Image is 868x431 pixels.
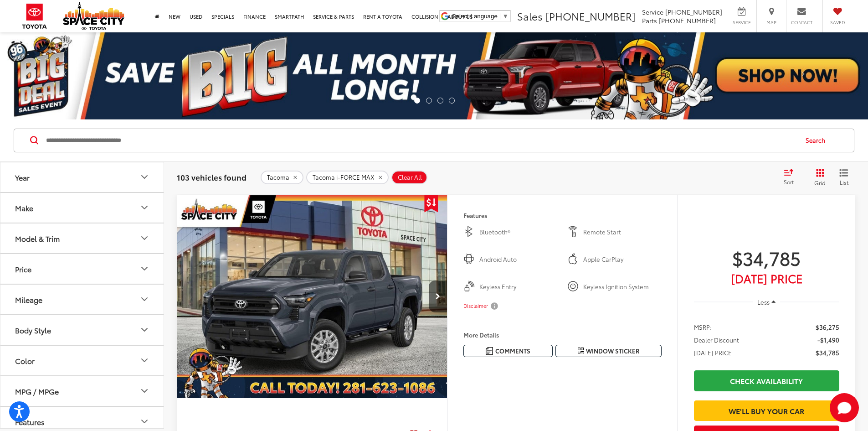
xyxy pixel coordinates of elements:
div: MPG / MPGe [139,385,150,396]
span: 103 vehicles found [177,171,247,182]
button: MPG / MPGeMPG / MPGe [0,376,164,406]
button: Grid View [804,168,832,187]
button: Model & TrimModel & Trim [0,223,164,253]
span: Clear All [398,174,422,181]
button: PricePrice [0,254,164,284]
span: Grid [814,179,826,187]
h4: Features [463,212,662,218]
div: Mileage [139,294,150,305]
span: Saved [827,19,847,26]
span: Tacoma i-FORCE MAX [313,174,375,181]
span: Service [731,19,752,26]
div: 2024 Toyota Tacoma SR 0 [176,195,448,399]
span: Service [642,7,663,16]
button: YearYear [0,162,164,192]
div: Price [15,265,31,273]
div: Year [139,171,150,182]
span: Bluetooth® [479,228,558,237]
span: ▼ [503,13,508,20]
div: Year [15,173,30,182]
button: Disclaimer [463,296,500,316]
span: Parts [642,16,657,25]
div: Make [139,202,150,213]
span: List [839,178,848,186]
div: Features [139,416,150,427]
div: MPG / MPGe [15,387,59,395]
button: MakeMake [0,193,164,223]
span: $34,785 [694,246,839,269]
button: ColorColor [0,346,164,375]
span: Android Auto [479,255,558,264]
div: Price [139,263,150,274]
span: Less [757,298,770,306]
img: Comments [486,347,493,355]
span: $36,275 [816,322,839,332]
span: Contact [791,19,812,26]
button: Body StyleBody Style [0,315,164,345]
span: Keyless Ignition System [583,282,662,291]
a: Select Language​ [452,13,508,20]
span: $34,785 [816,348,839,357]
div: Features [15,417,45,426]
span: [PHONE_NUMBER] [659,16,716,25]
div: Model & Trim [139,233,150,244]
button: Window Sticker [555,345,662,357]
button: Comments [463,345,553,357]
button: Toggle Chat Window [830,393,859,422]
span: Select Language [452,13,498,20]
span: Dealer Discount [694,335,739,344]
button: remove Tacoma%20i-FORCE%20MAX [306,171,389,184]
span: Map [761,19,781,26]
div: Body Style [15,326,51,334]
div: Mileage [15,295,42,304]
span: Sales [517,9,543,23]
button: List View [832,168,855,187]
button: Search [797,129,838,152]
div: Model & Trim [15,234,60,243]
button: Select sort value [779,168,804,187]
div: Body Style [139,324,150,335]
span: MSRP: [694,322,712,332]
h4: More Details [463,332,662,338]
img: Space City Toyota [63,2,124,30]
button: Clear All [391,171,427,184]
i: Window Sticker [578,347,584,354]
div: Color [139,355,150,366]
span: Comments [495,347,530,355]
svg: Start Chat [830,393,859,422]
div: Make [15,203,33,212]
span: -$1,490 [817,335,839,344]
span: [DATE] PRICE [694,348,732,357]
span: Sort [784,178,794,186]
a: We'll Buy Your Car [694,400,839,421]
span: [PHONE_NUMBER] [665,7,722,16]
button: MileageMileage [0,285,164,314]
img: 2024 Toyota Tacoma SR [176,195,448,399]
span: Window Sticker [586,347,639,355]
a: Check Availability [694,370,839,391]
button: Less [753,294,781,311]
input: Search by Make, Model, or Keyword [45,130,797,151]
span: Keyless Entry [479,282,558,291]
span: Remote Start [583,228,662,237]
span: [PHONE_NUMBER] [545,9,636,23]
span: Disclaimer [463,302,488,310]
span: Apple CarPlay [583,255,662,264]
a: 2024 Toyota Tacoma SR2024 Toyota Tacoma SR2024 Toyota Tacoma SR2024 Toyota Tacoma SR [176,195,448,399]
span: Tacoma [267,174,289,181]
span: Get Price Drop Alert [424,195,438,213]
button: Next image [429,280,447,312]
button: remove Tacoma [261,171,303,184]
span: [DATE] Price [694,274,839,283]
div: Color [15,356,35,365]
